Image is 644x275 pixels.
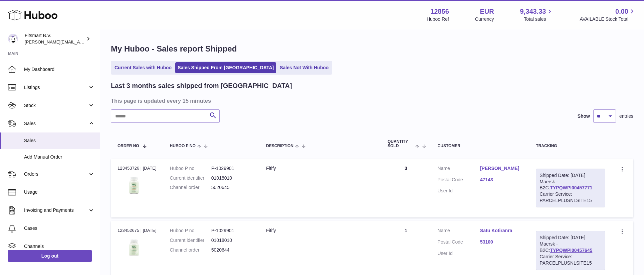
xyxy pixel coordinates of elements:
[438,227,480,236] dt: Name
[118,227,157,234] div: 123452675 | [DATE]
[25,39,134,44] span: [PERSON_NAME][EMAIL_ADDRESS][DOMAIN_NAME]
[211,237,253,244] dd: 01018010
[578,113,590,119] label: Show
[480,227,522,234] a: Satu Kotiranra
[118,236,151,260] img: 128561739542540.png
[211,247,253,253] dd: 5020644
[24,120,88,127] span: Sales
[524,16,554,22] span: Total sales
[266,227,374,234] div: Fitify
[118,165,157,171] div: 123453726 | [DATE]
[211,175,253,181] dd: 01018010
[277,62,331,73] a: Sales Not With Huboo
[388,140,414,148] span: Quantity Sold
[438,250,480,257] dt: User Id
[170,237,211,244] dt: Current identifier
[24,102,88,109] span: Stock
[24,171,88,177] span: Orders
[8,250,92,262] a: Log out
[170,184,211,191] dt: Channel order
[24,225,95,232] span: Cases
[580,7,636,22] a: 0.00 AVAILABLE Stock Total
[211,227,253,234] dd: P-1029901
[520,7,546,16] span: 9,343.33
[170,144,196,148] span: Huboo P no
[118,173,151,197] img: 128561739542540.png
[24,137,95,144] span: Sales
[170,165,211,172] dt: Huboo P no
[111,43,633,54] h1: My Huboo - Sales report Shipped
[24,154,95,160] span: Add Manual Order
[550,185,592,190] a: TYPQWPI00457771
[381,159,431,217] td: 3
[170,175,211,181] dt: Current identifier
[111,97,632,104] h3: This page is updated every 15 minutes
[536,169,605,207] div: Maersk - B2C:
[24,66,95,73] span: My Dashboard
[550,248,592,253] a: TYPQWPI00457645
[480,239,522,245] a: 53100
[266,144,293,148] span: Description
[438,188,480,194] dt: User Id
[536,231,605,270] div: Maersk - B2C:
[24,84,88,91] span: Listings
[580,16,636,22] span: AVAILABLE Stock Total
[438,239,480,247] dt: Postal Code
[438,177,480,185] dt: Postal Code
[540,254,602,266] div: Carrier Service: PARCELPLUSNLSITE15
[430,7,449,16] strong: 12856
[480,177,522,183] a: 47143
[24,189,95,195] span: Usage
[475,16,494,22] div: Currency
[615,7,628,16] span: 0.00
[24,243,95,250] span: Channels
[25,32,85,45] div: Fitsmart B.V.
[540,235,602,241] div: Shipped Date: [DATE]
[175,62,276,73] a: Sales Shipped From [GEOGRAPHIC_DATA]
[438,165,480,173] dt: Name
[111,81,292,90] h2: Last 3 months sales shipped from [GEOGRAPHIC_DATA]
[211,165,253,172] dd: P-1029901
[480,165,522,172] a: [PERSON_NAME]
[480,7,494,16] strong: EUR
[170,227,211,234] dt: Huboo P no
[211,184,253,191] dd: 5020645
[266,165,374,172] div: Fitify
[112,62,174,73] a: Current Sales with Huboo
[170,247,211,253] dt: Channel order
[540,191,602,204] div: Carrier Service: PARCELPLUSNLSITE15
[540,172,602,179] div: Shipped Date: [DATE]
[118,144,139,148] span: Order No
[8,34,18,44] img: jonathan@leaderoo.com
[619,113,633,119] span: entries
[520,7,554,22] a: 9,343.33 Total sales
[438,144,523,148] div: Customer
[427,16,449,22] div: Huboo Ref
[536,144,605,148] div: Tracking
[24,207,88,213] span: Invoicing and Payments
